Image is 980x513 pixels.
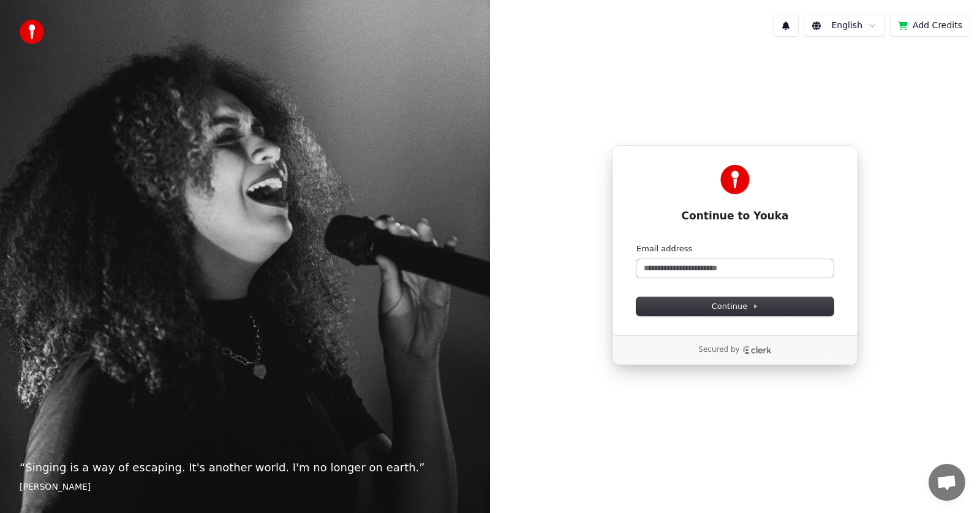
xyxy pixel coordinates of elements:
[20,459,470,476] p: “ Singing is a way of escaping. It's another world. I'm no longer on earth. ”
[636,297,834,316] button: Continue
[636,243,692,254] label: Email address
[20,481,470,493] footer: [PERSON_NAME]
[636,209,834,224] h1: Continue to Youka
[712,301,758,312] span: Continue
[929,464,965,501] div: Open chat
[742,346,772,354] a: Clerk logo
[698,345,739,355] p: Secured by
[720,165,750,194] img: Youka
[20,20,44,44] img: youka
[890,15,970,37] button: Add Credits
